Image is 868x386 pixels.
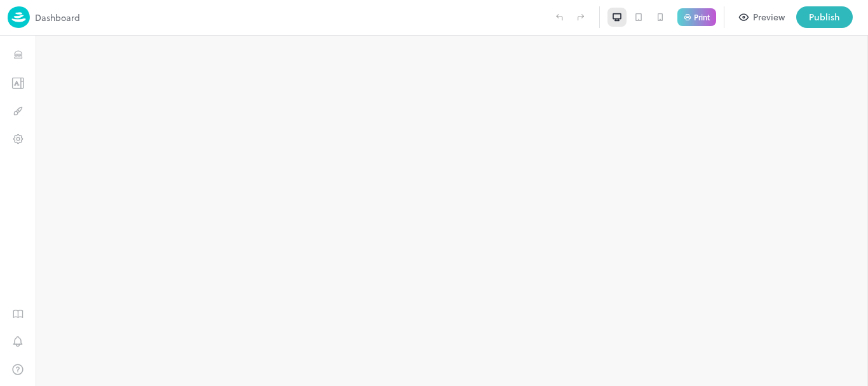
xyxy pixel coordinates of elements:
[570,6,592,28] label: Redo (Ctrl + Y)
[8,6,30,28] img: logo-86c26b7e.jpg
[753,10,785,24] div: Preview
[548,6,570,28] label: Undo (Ctrl + Z)
[694,13,710,21] p: Print
[35,11,80,24] p: Dashboard
[732,6,792,28] button: Preview
[809,10,840,24] div: Publish
[796,6,853,28] button: Publish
